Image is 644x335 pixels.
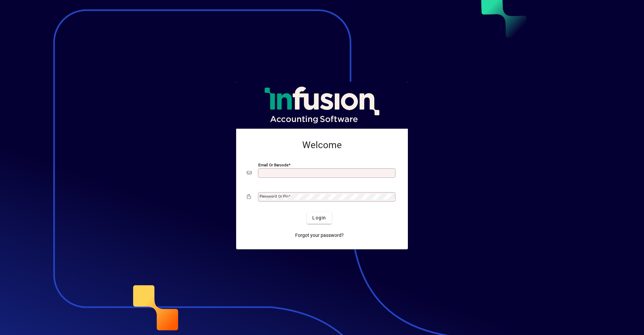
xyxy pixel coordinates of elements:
[247,139,397,151] h2: Welcome
[258,163,288,167] mat-label: Email or Barcode
[260,194,288,199] mat-label: Password or Pin
[292,229,346,241] a: Forgot your password?
[295,232,344,239] span: Forgot your password?
[307,212,331,224] button: Login
[312,214,326,221] span: Login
